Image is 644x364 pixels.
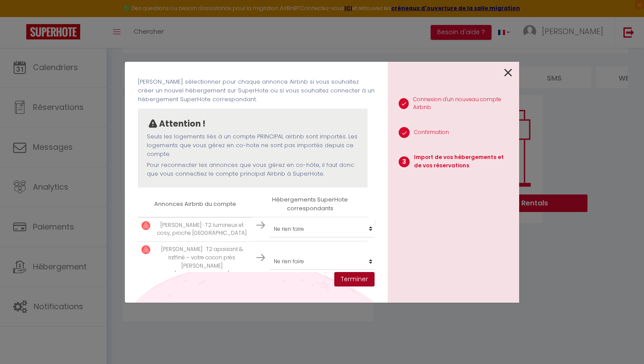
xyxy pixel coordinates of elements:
[414,153,512,170] p: Import de vos hébergements et de vos réservations
[159,117,205,131] p: Attention !
[138,192,253,217] th: Annonces Airbnb du compte
[155,245,249,278] p: [PERSON_NAME] · T2 apaisant & raffiné – votre cocon près [PERSON_NAME][GEOGRAPHIC_DATA]
[414,128,449,137] p: Confirmation
[253,192,368,217] th: Hébergements SuperHote correspondants
[607,325,637,357] iframe: Chat
[138,78,375,104] p: [PERSON_NAME] sélectionner pour chaque annonce Airbnb si vous souhaitez créer un nouvel hébergeme...
[155,221,249,238] p: [PERSON_NAME] · T2 lumineux et cosy, proche [GEOGRAPHIC_DATA]
[413,95,512,112] p: Connexion d'un nouveau compte Airbnb
[399,156,410,167] span: 3
[147,132,359,159] p: Seuls les logements liés à un compte PRINCIPAL airbnb sont importés. Les logements que vous gérez...
[147,161,359,179] p: Pour reconnecter les annonces que vous gérez en co-hôte, il faut donc que vous connectiez le comp...
[334,272,375,287] button: Terminer
[7,4,33,30] button: Ouvrir le widget de chat LiveChat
